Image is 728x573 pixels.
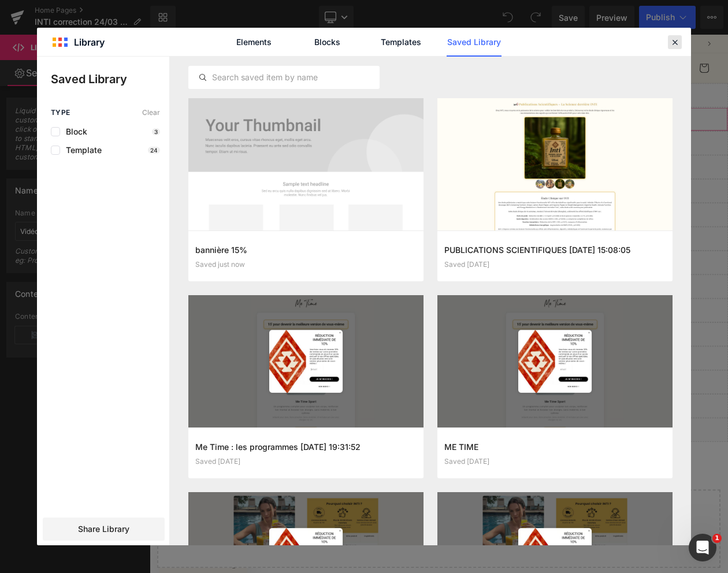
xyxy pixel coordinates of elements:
[12,28,37,53] summary: Menu
[39,23,88,58] a: INTI
[689,534,716,561] iframe: Intercom live chat
[393,88,408,106] a: Expand / Collapse
[51,70,169,88] p: Saved Library
[444,244,666,256] h3: PUBLICATIONS SCIENTIFIQUES [DATE] 15:08:05
[632,28,658,53] summary: Recherche
[303,88,333,106] span: Liquid
[300,28,355,57] a: Blocks
[60,127,87,136] span: Block
[195,441,417,453] h3: Me Time : les programmes [DATE] 19:31:52
[226,28,281,57] a: Elements
[78,523,129,535] span: Share Library
[363,88,378,106] a: Clone Module
[447,28,502,57] a: Saved Library
[51,109,70,117] span: Type
[189,70,379,84] input: Search saved item by name
[373,28,428,57] a: Templates
[43,27,83,54] img: INTI
[275,6,411,14] span: Livraison Gratuite à partir de 79,99€
[142,109,160,117] span: Clear
[60,146,102,155] span: Template
[444,457,666,466] div: Saved [DATE]
[195,457,417,466] div: Saved [DATE]
[148,147,160,154] p: 24
[195,261,417,269] div: Saved just now
[195,244,417,256] h3: bannière 15%
[444,441,666,453] h3: ME TIME
[152,128,160,135] p: 3
[712,534,722,543] span: 1
[378,88,393,106] a: Delete Module
[444,261,666,269] div: Saved [DATE]
[348,88,363,106] a: Save module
